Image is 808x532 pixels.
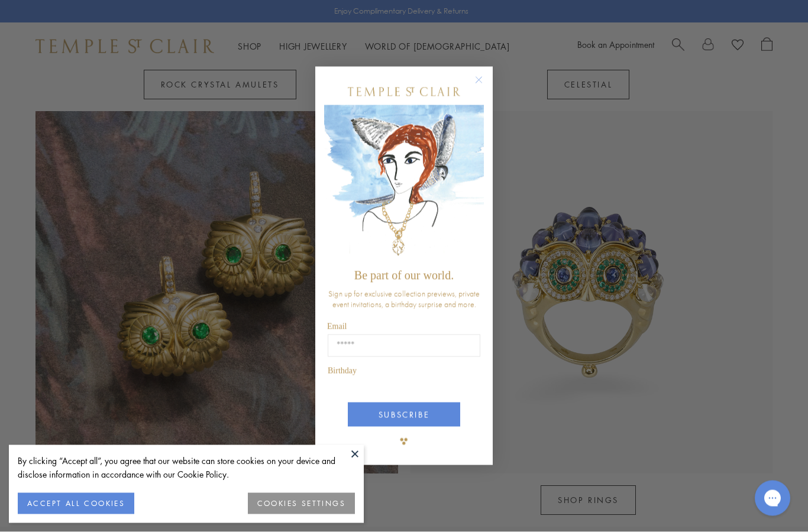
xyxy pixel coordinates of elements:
[348,87,460,96] img: Temple St. Clair
[328,335,480,357] input: Email
[18,454,355,481] div: By clicking “Accept all”, you agree that our website can store cookies on your device and disclos...
[327,322,347,331] span: Email
[328,288,480,310] span: Sign up for exclusive collection previews, private event invitations, a birthday surprise and more.
[248,493,355,514] button: COOKIES SETTINGS
[354,269,454,282] span: Be part of our world.
[392,430,416,453] img: TSC
[18,493,134,514] button: ACCEPT ALL COOKIES
[328,366,357,375] span: Birthday
[348,403,460,427] button: SUBSCRIBE
[324,105,484,263] img: c4a9eb12-d91a-4d4a-8ee0-386386f4f338.jpeg
[477,79,492,93] button: Close dialog
[749,476,796,520] iframe: Gorgias live chat messenger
